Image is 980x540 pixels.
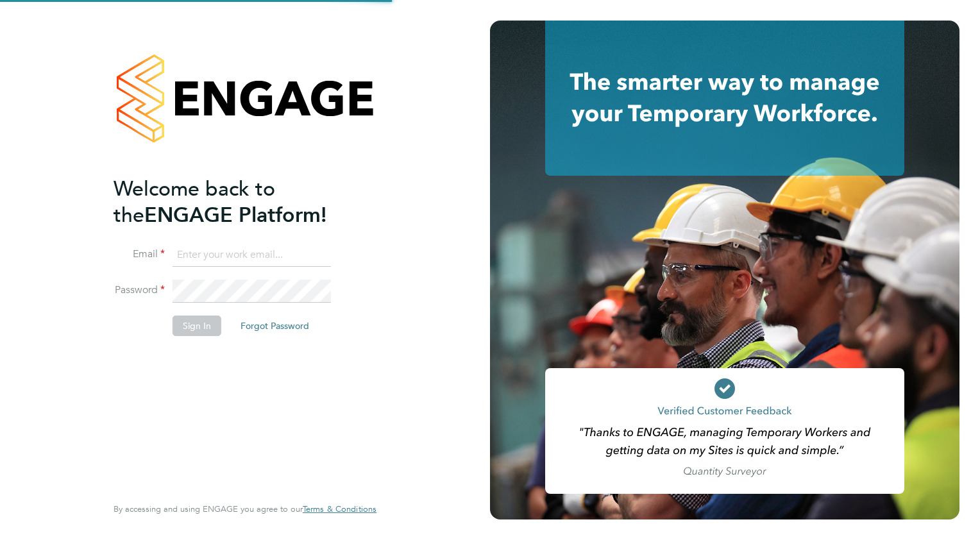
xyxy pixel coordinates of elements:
button: Forgot Password [230,316,319,336]
input: Enter your work email... [173,244,331,267]
span: By accessing and using ENGAGE you agree to our [114,503,376,514]
a: Terms & Conditions [303,504,376,514]
span: Welcome back to the [114,176,275,228]
h2: ENGAGE Platform! [114,176,364,228]
button: Sign In [173,316,221,336]
span: Terms & Conditions [303,503,376,514]
label: Password [114,283,165,297]
label: Email [114,248,165,261]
